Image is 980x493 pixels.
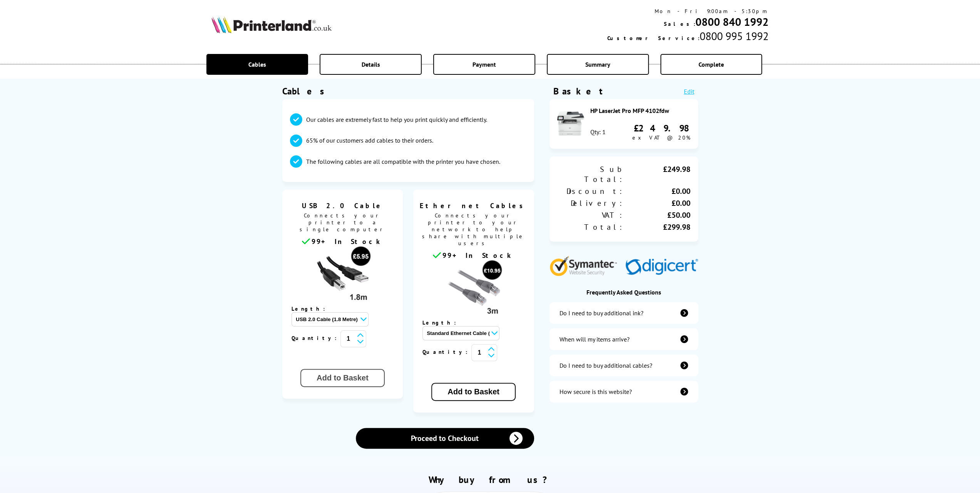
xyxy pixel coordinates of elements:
[585,61,610,68] span: Summary
[700,29,769,43] span: 0800 995 1992
[306,157,500,166] p: The following cables are all compatible with the printer you have chosen.
[607,8,769,15] div: Mon - Fri 9:00am - 5:30pm
[624,198,690,208] div: £0.00
[664,20,695,27] span: Sales:
[356,428,534,449] a: Proceed to Checkout
[549,254,622,276] img: Symantec Website Security
[557,110,584,137] img: HP LaserJet Pro MFP 4102fdw
[607,35,700,42] span: Customer Service:
[625,259,698,276] img: Digicert
[300,369,384,387] button: Add to Basket
[557,210,624,220] div: VAT:
[560,335,630,343] div: When will my items arrive?
[549,302,698,324] a: additional-ink
[549,288,698,296] div: Frequently Asked Questions
[549,355,698,376] a: additional-cables
[624,164,690,184] div: £249.98
[306,136,433,145] p: 65% of our customers add cables to their orders.
[313,246,371,304] img: usb cable
[557,186,624,196] div: Discount:
[306,115,487,124] p: Our cables are extremely fast to help you print quickly and efficiently.
[419,201,528,210] span: Ethernet Cables
[422,319,464,326] span: Length:
[442,251,514,260] span: 99+ In Stock
[557,198,624,208] div: Delivery:
[431,383,515,401] button: Add to Basket
[560,362,652,369] div: Do I need to buy additional cables?
[590,107,690,114] div: HP LaserJet Pro MFP 4102fdw
[590,128,606,136] div: Qty: 1
[549,328,698,350] a: items-arrive
[624,210,690,220] div: £50.00
[557,164,624,184] div: Sub Total:
[211,16,332,33] img: Printerland Logo
[312,237,383,246] span: 99+ In Stock
[417,210,530,251] span: Connects your printer to your network to help share with multiple users
[211,474,769,486] h2: Why buy from us?
[286,210,399,237] span: Connects your printer to a single computer
[560,309,643,317] div: Do I need to buy additional ink?
[624,186,690,196] div: £0.00
[362,61,380,68] span: Details
[291,305,333,312] span: Length:
[445,260,503,318] img: Ethernet cable
[624,222,690,232] div: £299.98
[549,381,698,402] a: secure-website
[684,87,694,95] a: Edit
[632,134,690,141] span: ex VAT @ 20%
[472,61,496,68] span: Payment
[560,388,632,395] div: How secure is this website?
[695,15,769,29] a: 0800 840 1992
[632,122,690,134] div: £249.98
[553,85,603,97] div: Basket
[557,222,624,232] div: Total:
[282,85,534,97] h1: Cables
[422,348,471,355] span: Quantity:
[248,61,266,68] span: Cables
[699,61,724,68] span: Complete
[288,201,397,210] span: USB 2.0 Cable
[291,335,340,342] span: Quantity:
